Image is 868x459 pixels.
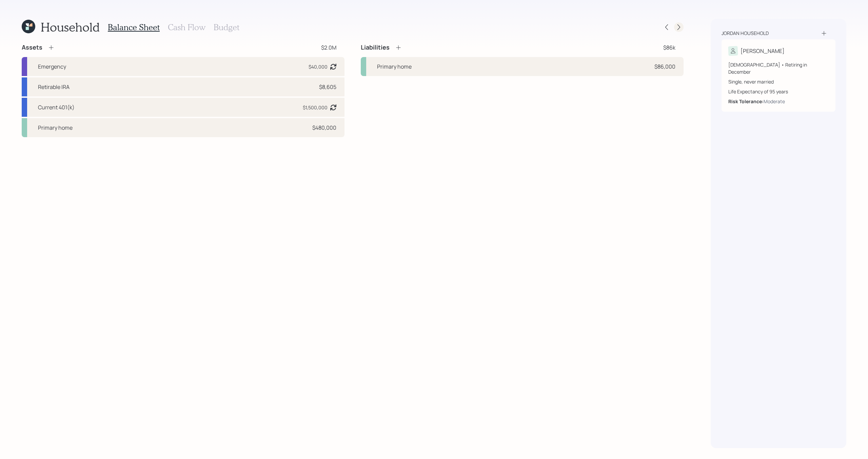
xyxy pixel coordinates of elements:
[38,62,66,71] div: Emergency
[38,124,73,132] div: Primary home
[38,103,75,111] div: Current 401(k)
[38,83,70,91] div: Retirable IRA
[663,43,675,52] div: $86k
[22,44,42,51] h4: Assets
[303,104,328,111] div: $1,500,000
[312,124,336,132] div: $480,000
[108,22,160,32] h3: Balance Sheet
[319,83,336,91] div: $8,605
[321,43,336,52] div: $2.0M
[168,22,205,32] h3: Cash Flow
[722,30,769,37] div: Jordan household
[654,62,675,71] div: $86,000
[41,20,100,34] h1: Household
[728,88,829,95] div: Life Expectancy of 95 years
[741,47,785,55] div: [PERSON_NAME]
[764,98,785,105] div: Moderate
[728,78,829,85] div: Single, never married
[377,62,412,71] div: Primary home
[728,98,764,105] b: Risk Tolerance:
[214,22,239,32] h3: Budget
[361,44,390,51] h4: Liabilities
[728,61,829,75] div: [DEMOGRAPHIC_DATA] • Retiring in December
[309,63,328,70] div: $40,000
